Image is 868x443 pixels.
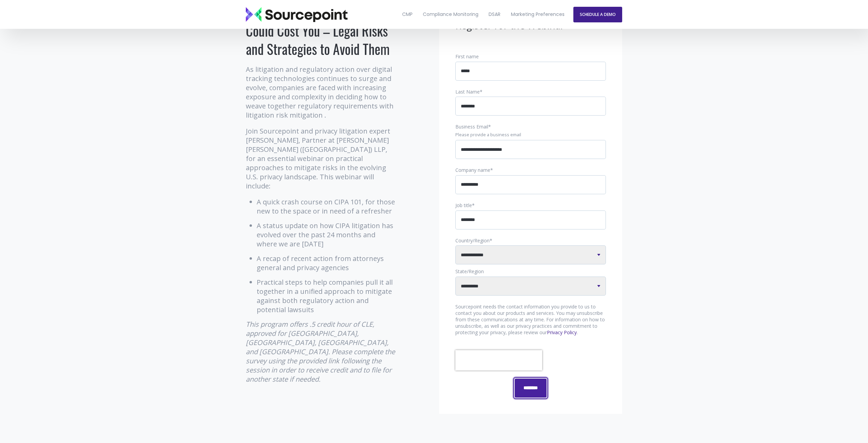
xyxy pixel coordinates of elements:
[455,88,480,95] span: Last Name
[455,350,542,370] iframe: reCAPTCHA
[455,123,488,130] span: Business Email
[257,197,397,216] li: A quick crash course on CIPA 101, for those new to the space or in need of a refresher
[547,329,577,336] a: Privacy Policy
[455,268,484,275] span: State/Region
[246,320,395,384] em: This program offers .5 credit hour of CLE, approved for [GEOGRAPHIC_DATA], [GEOGRAPHIC_DATA], [GE...
[257,221,397,248] li: A status update on how CIPA litigation has evolved over the past 24 months and where we are [DATE]
[257,278,397,314] li: Practical steps to help companies pull it all together in a unified approach to mitigate against ...
[246,126,397,190] p: Join Sourcepoint and privacy litigation expert [PERSON_NAME], Partner at [PERSON_NAME] [PERSON_NA...
[455,132,606,138] legend: Please provide a business email
[455,53,479,60] span: First name
[455,202,472,208] span: Job title
[573,7,622,22] a: SCHEDULE A DEMO
[246,7,348,22] img: Sourcepoint_logo_black_transparent (2)-2
[246,3,397,58] h1: What Tracking Technologies Could Cost You – Legal Risks and Strategies to Avoid Them
[257,254,397,272] li: A recap of recent action from attorneys general and privacy agencies
[455,167,490,173] span: Company name
[455,237,490,244] span: Country/Region
[246,65,397,120] p: As litigation and regulatory action over digital tracking technologies continues to surge and evo...
[455,304,606,336] p: Sourcepoint needs the contact information you provide to us to contact you about our products and...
